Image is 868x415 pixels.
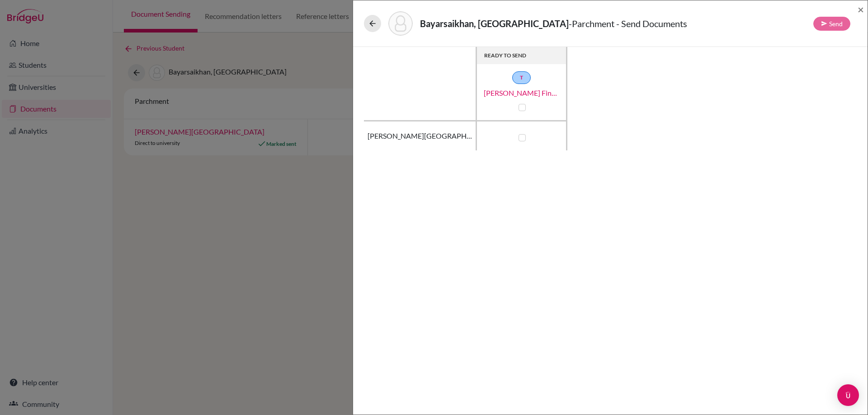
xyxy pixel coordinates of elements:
span: - Parchment - Send Documents [569,18,687,29]
a: [PERSON_NAME] Final Transcript [476,88,567,98]
button: Send [813,17,850,31]
strong: Bayarsaikhan, [GEOGRAPHIC_DATA] [420,18,569,29]
span: × [858,3,864,16]
a: T [512,71,531,84]
span: [PERSON_NAME][GEOGRAPHIC_DATA] [368,131,472,141]
button: Close [858,4,864,15]
div: Open Intercom Messenger [837,384,859,406]
th: READY TO SEND [477,47,567,64]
